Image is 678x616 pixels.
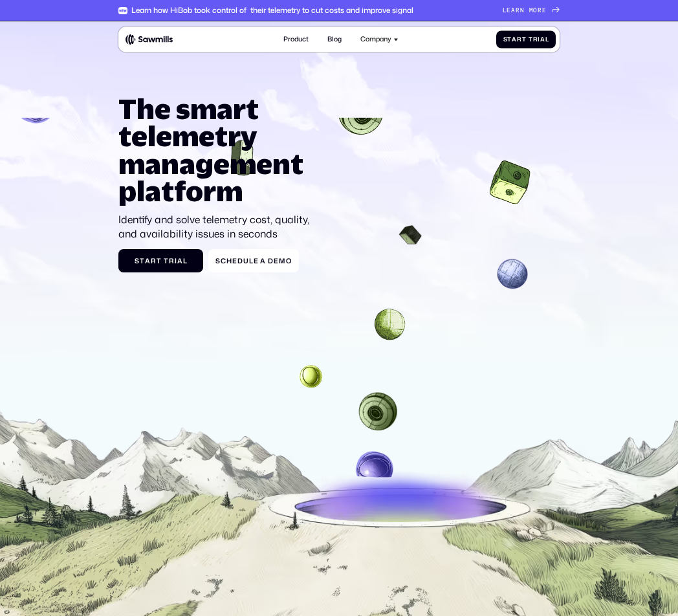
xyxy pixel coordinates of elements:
span: S [135,257,140,265]
a: Blog [322,30,347,49]
span: r [151,257,157,265]
div: Learn how HiBob took control of their telemetry to cut costs and improve signal [131,6,413,15]
span: r [516,7,520,14]
a: Product [278,30,314,49]
span: a [145,257,151,265]
span: e [254,257,259,265]
span: d [237,257,243,265]
span: u [243,257,249,265]
span: e [232,257,237,265]
span: n [520,7,525,14]
span: T [164,257,169,265]
span: r [538,7,542,14]
p: Identify and solve telemetry cost, quality, and availability issues in seconds [118,212,315,241]
span: t [140,257,145,265]
span: S [215,257,221,265]
span: a [512,36,517,43]
span: i [175,257,177,265]
span: a [260,257,266,265]
span: o [533,7,538,14]
span: l [183,257,188,265]
span: D [268,257,274,265]
span: t [157,257,162,265]
span: l [545,36,549,43]
a: Learnmore [503,7,560,14]
span: c [221,257,226,265]
span: m [529,7,534,14]
span: h [226,257,232,265]
span: e [274,257,279,265]
span: e [542,7,547,14]
span: S [503,36,508,43]
span: L [503,7,507,14]
h1: The smart telemetry management platform [118,95,315,205]
span: a [511,7,516,14]
div: Company [360,36,391,44]
span: t [522,36,527,43]
span: o [286,257,292,265]
div: Company [355,30,403,49]
span: m [279,257,286,265]
a: StartTrial [496,31,556,49]
span: e [507,7,511,14]
span: r [533,36,538,43]
span: r [169,257,175,265]
span: a [177,257,183,265]
a: ScheduleaDemo [208,249,298,272]
span: i [538,36,540,43]
span: T [529,36,533,43]
span: l [249,257,254,265]
span: r [517,36,522,43]
span: a [540,36,545,43]
span: t [507,36,512,43]
a: StartTrial [118,249,203,272]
